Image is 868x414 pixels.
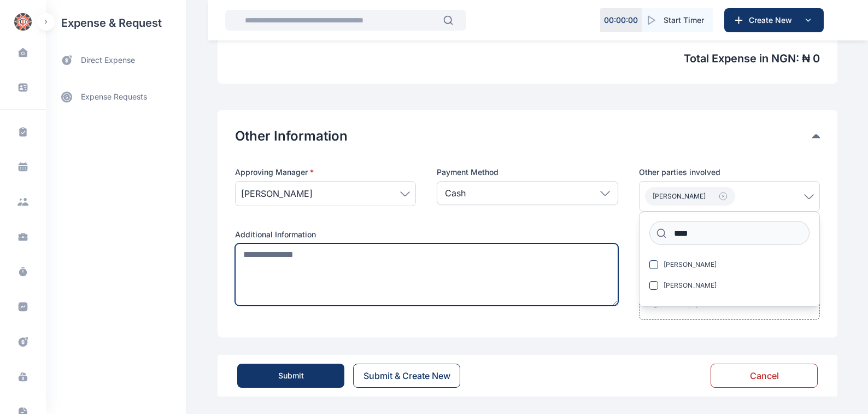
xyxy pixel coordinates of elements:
[639,167,720,178] span: Other parties involved
[645,187,735,206] button: [PERSON_NAME]
[237,364,344,388] button: Submit
[653,192,706,201] span: [PERSON_NAME]
[664,281,717,290] span: [PERSON_NAME]
[353,364,460,388] button: Submit & Create New
[664,15,704,26] span: Start Timer
[642,8,713,32] button: Start Timer
[235,51,820,66] span: Total Expense in NGN : ₦ 0
[46,84,186,110] a: expense requests
[46,46,186,75] a: direct expense
[744,15,801,26] span: Create New
[278,370,304,381] div: Submit
[445,186,466,200] p: Cash
[235,127,812,145] button: Other Information
[241,187,313,200] span: [PERSON_NAME]
[604,15,638,26] p: 00 : 00 : 00
[640,298,819,319] div: Drag and drop your document here or
[235,229,618,240] label: Additional Information
[664,260,717,269] span: [PERSON_NAME]
[711,364,818,388] button: Cancel
[235,127,820,145] div: Other Information
[437,167,618,178] label: Payment Method
[235,167,314,178] span: Approving Manager
[81,55,135,66] span: direct expense
[46,75,186,110] div: expense requests
[724,8,824,32] button: Create New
